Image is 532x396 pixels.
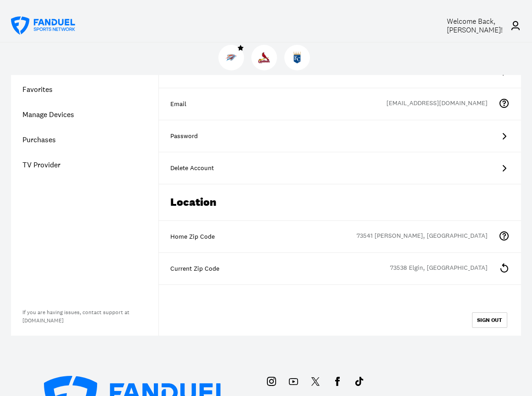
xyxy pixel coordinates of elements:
div: 73541 [PERSON_NAME], [GEOGRAPHIC_DATA] [357,231,499,242]
img: Cardinals [258,52,270,64]
div: Password [170,132,510,141]
div: Email [170,100,510,109]
img: Royals [291,52,303,64]
a: If you are having issues, contact support at[DOMAIN_NAME] [22,309,130,324]
img: Thunder [225,52,237,64]
div: [EMAIL_ADDRESS][DOMAIN_NAME] [386,99,499,110]
a: Purchases [11,127,158,152]
a: TV Provider [11,152,158,177]
div: 73538 Elgin, [GEOGRAPHIC_DATA] [390,263,499,274]
a: RoyalsRoyals [284,63,314,72]
div: Current Zip Code [170,264,510,273]
span: Welcome Back, [PERSON_NAME] ! [447,16,503,35]
div: Home Zip Code [170,232,510,241]
div: Delete Account [170,164,510,173]
a: Welcome Back,[PERSON_NAME]! [420,17,521,34]
a: Favorites [11,77,158,102]
a: Manage Devices [11,102,158,127]
a: CardinalsCardinals [251,63,281,72]
a: FanDuel Sports Network [11,16,75,35]
button: SIGN OUT [472,312,507,328]
div: Location [159,184,521,221]
a: ThunderThunder [218,63,248,72]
